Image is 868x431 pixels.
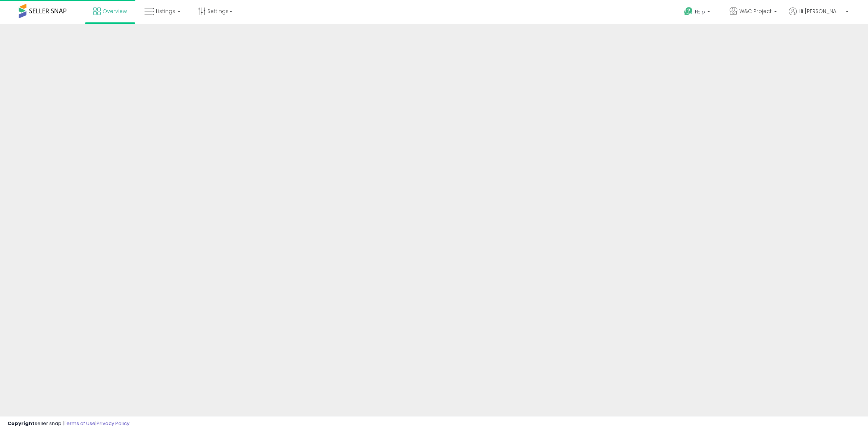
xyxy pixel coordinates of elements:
[678,1,718,24] a: Help
[789,7,849,24] a: Hi [PERSON_NAME]
[103,7,127,15] span: Overview
[739,7,772,15] span: W&C Project
[156,7,175,15] span: Listings
[684,7,693,16] i: Get Help
[799,7,843,15] span: Hi [PERSON_NAME]
[695,9,705,15] span: Help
